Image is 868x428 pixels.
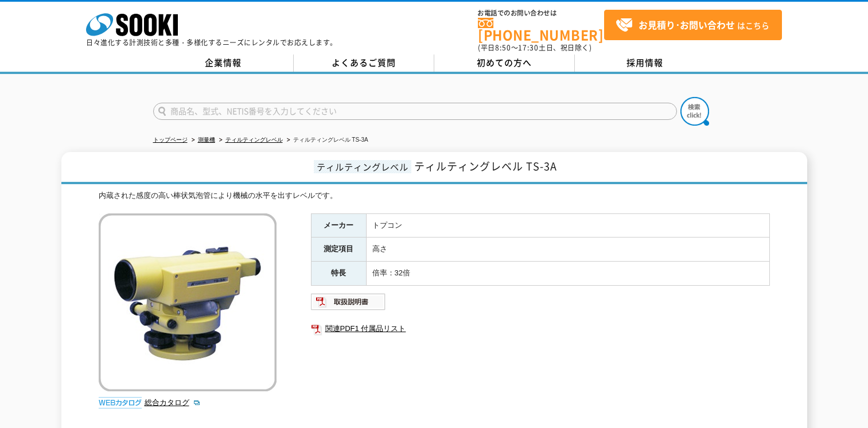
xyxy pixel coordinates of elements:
[414,158,557,174] span: ティルティングレベル TS-3A
[366,213,769,238] td: トプコン
[478,42,591,53] span: (平日 ～ 土日、祝日除く)
[311,262,366,286] th: 特長
[477,56,532,69] span: 初めての方へ
[145,398,201,407] a: 総合カタログ
[639,18,735,32] strong: お見積り･お問い合わせ
[99,190,770,202] div: 内蔵された感度の高い棒状気泡管により機械の水平を出すレベルです。
[86,39,337,46] p: 日々進化する計測技術と多種・多様化するニーズにレンタルでお応えします。
[616,17,769,34] span: はこちら
[198,137,215,143] a: 測量機
[434,55,575,72] a: 初めての方へ
[604,10,782,40] a: お見積り･お問い合わせはこちら
[366,238,769,262] td: 高さ
[153,137,188,143] a: トップページ
[518,42,539,53] span: 17:30
[680,97,709,126] img: btn_search.png
[99,397,142,408] img: webカタログ
[314,160,411,173] span: ティルティングレベル
[153,55,294,72] a: 企業情報
[366,262,769,286] td: 倍率：32倍
[478,10,604,17] span: お電話でのお問い合わせは
[311,238,366,262] th: 測定項目
[478,18,604,41] a: [PHONE_NUMBER]
[495,42,511,53] span: 8:50
[311,321,770,336] a: 関連PDF1 付属品リスト
[311,300,386,309] a: 取扱説明書
[311,293,386,311] img: 取扱説明書
[575,55,715,72] a: 採用情報
[311,213,366,238] th: メーカー
[99,213,277,391] img: ティルティングレベル TS-3A
[225,137,283,143] a: ティルティングレベル
[153,103,677,120] input: 商品名、型式、NETIS番号を入力してください
[294,55,434,72] a: よくあるご質問
[285,134,368,146] li: ティルティングレベル TS-3A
